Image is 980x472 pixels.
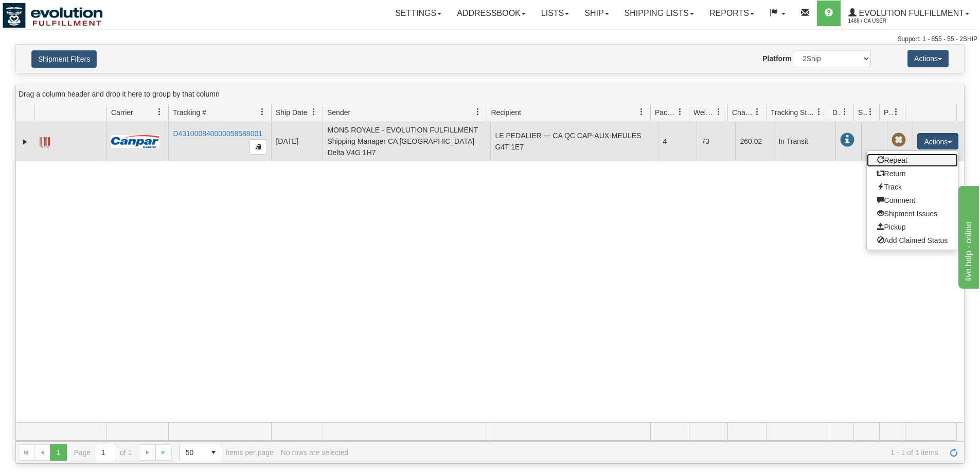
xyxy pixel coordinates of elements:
[887,103,905,121] a: Pickup Status filter column settings
[281,448,349,457] div: No rows are selected
[702,1,762,26] a: Reports
[151,103,168,121] a: Carrier filter column settings
[658,121,697,161] td: 4
[907,50,949,67] button: Actions
[95,444,116,461] input: Page 1
[387,1,449,26] a: Settings
[327,107,350,118] span: Sender
[867,194,958,207] a: Comment
[31,50,97,68] button: Shipment Filters
[179,444,222,461] span: Page sizes drop down
[250,139,267,155] button: Copy to clipboard
[50,444,66,461] span: Page 1
[40,133,50,149] a: Label
[491,107,521,118] span: Recipient
[305,103,323,121] a: Ship Date filter column settings
[956,183,979,288] iframe: chat widget
[3,35,977,44] div: Support: 1 - 855 - 55 - 2SHIP
[832,107,841,118] span: Delivery Status
[857,9,964,17] span: Evolution Fulfillment
[749,103,766,121] a: Charge filter column settings
[771,107,815,118] span: Tracking Status
[867,234,958,247] a: Add Claimed Status
[892,133,906,147] span: Pickup Not Assigned
[276,107,307,118] span: Ship Date
[671,103,689,121] a: Packages filter column settings
[179,444,274,461] span: items per page
[74,444,132,461] span: Page of 1
[355,448,938,457] span: 1 - 1 of 1 items
[848,16,925,26] span: 1488 / CA User
[867,180,958,194] a: Track
[867,167,958,180] a: Return
[111,107,133,118] span: Carrier
[490,121,658,161] td: LE PEDALIER --- CA QC CAP-AUX-MEULES G4T 1E7
[254,103,271,121] a: Tracking # filter column settings
[633,103,650,121] a: Recipient filter column settings
[884,107,893,118] span: Pickup Status
[862,103,879,121] a: Shipment Issues filter column settings
[533,1,577,26] a: Lists
[449,1,533,26] a: Addressbook
[617,1,702,26] a: Shipping lists
[840,133,854,147] span: In Transit
[16,84,964,104] div: grid grouping header
[697,121,735,161] td: 73
[173,129,262,138] a: D431000840000058588001
[867,154,958,167] a: Repeat
[8,6,95,18] div: live help - online
[836,103,853,121] a: Delivery Status filter column settings
[774,121,835,161] td: In Transit
[693,107,715,118] span: Weight
[469,103,487,121] a: Sender filter column settings
[323,121,490,161] td: MONS ROYALE - EVOLUTION FULFILLMENT Shipping Manager CA [GEOGRAPHIC_DATA] Delta V4G 1H7
[205,444,222,461] span: select
[762,53,792,64] label: Platform
[858,107,867,118] span: Shipment Issues
[867,220,958,234] a: Pickup
[111,135,159,148] img: 14 - Canpar
[867,207,958,220] a: Shipment Issues
[841,1,977,26] a: Evolution Fulfillment 1488 / CA User
[735,121,774,161] td: 260.02
[173,107,206,118] span: Tracking #
[732,107,754,118] span: Charge
[577,1,616,26] a: Ship
[3,3,103,28] img: logo1488.jpg
[710,103,727,121] a: Weight filter column settings
[186,447,199,458] span: 50
[271,121,323,161] td: [DATE]
[946,444,962,461] a: Refresh
[20,137,30,147] a: Expand
[917,133,958,149] button: Actions
[810,103,828,121] a: Tracking Status filter column settings
[655,107,676,118] span: Packages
